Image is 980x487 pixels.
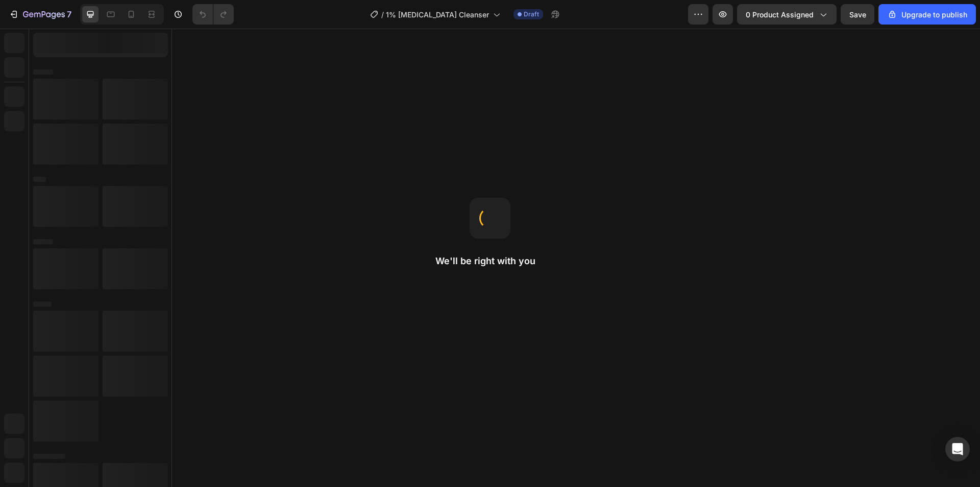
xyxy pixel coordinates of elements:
button: Upgrade to publish [878,4,976,25]
span: 1% [MEDICAL_DATA] Cleanser [386,9,489,20]
div: Upgrade to publish [887,9,967,20]
span: Draft [524,10,539,19]
h2: We'll be right with you [435,255,545,267]
button: 7 [4,4,76,25]
div: Open Intercom Messenger [945,437,970,461]
button: 0 product assigned [737,4,837,25]
span: Save [849,10,866,19]
span: / [381,9,384,20]
span: 0 product assigned [746,9,814,20]
button: Save [841,4,874,25]
div: Undo/Redo [192,4,234,25]
p: 7 [67,8,71,20]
